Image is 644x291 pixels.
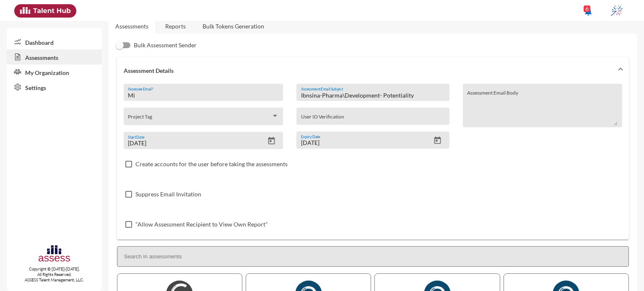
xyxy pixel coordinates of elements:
[135,159,288,169] span: Create accounts for the user before taking the assessments
[301,92,445,99] input: Assessment Email Subject
[584,5,590,12] div: 6
[7,64,102,80] a: My Organization
[117,246,629,267] input: Search in assessments
[117,57,629,84] mat-expansion-panel-header: Assessment Details
[7,34,102,49] a: Dashboard
[128,92,278,99] input: Assessee Email
[117,84,629,239] div: Assessment Details
[264,136,279,145] button: Open calendar
[135,189,201,199] span: Suppress Email Invitation
[583,6,593,16] mat-icon: notifications
[7,266,102,283] p: Copyright © [DATE]-[DATE]. All Rights Reserved. ASSESS Talent Management, LLC.
[134,40,197,50] span: Bulk Assessment Sender
[7,49,102,64] a: Assessments
[115,23,148,30] a: Assessments
[135,219,268,229] span: "Allow Assessment Recipient to View Own Report"
[196,16,271,36] a: Bulk Tokens Generation
[38,244,71,265] img: assesscompany-logo.png
[430,136,445,145] button: Open calendar
[124,67,612,74] mat-panel-title: Assessment Details
[158,16,192,36] a: Reports
[7,80,102,95] a: Settings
